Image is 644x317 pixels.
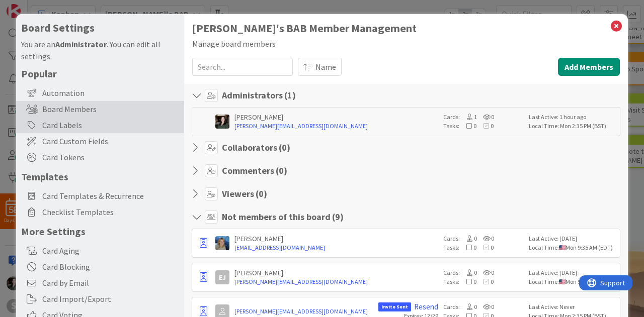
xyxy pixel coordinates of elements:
span: Invite Sent [378,302,411,311]
div: [PERSON_NAME] [234,234,438,243]
span: 0 [477,113,494,121]
span: Name [315,61,336,73]
img: us.png [559,279,566,284]
div: You are an . You can edit all settings. [21,38,179,62]
div: Board Members [16,101,184,117]
span: Card Templates & Recurrence [42,190,179,202]
div: EJ [215,270,229,284]
span: Support [21,2,46,14]
h4: Viewers [222,188,267,199]
div: Card Import/Export [16,291,184,307]
button: Add Members [558,58,620,76]
span: Card Custom Fields [42,135,179,147]
div: Cards: [443,268,524,277]
div: Card Blocking [16,259,184,275]
div: Card Aging [16,243,184,259]
div: Automation [16,85,184,101]
h1: [PERSON_NAME]'s BAB Member Management [192,22,620,35]
div: Tasks: [443,122,524,131]
input: Search... [192,58,293,76]
h4: Commenters [222,165,287,176]
h5: Templates [21,170,179,183]
span: 0 [459,122,476,130]
div: Local Time: Mon 9:35 AM (EDT) [529,243,617,252]
img: AB [215,115,229,129]
div: [PERSON_NAME] [234,113,438,122]
div: Local Time: Mon 2:35 PM (BST) [529,122,617,131]
span: 0 [477,269,494,276]
span: 0 [477,303,494,310]
span: 0 [459,244,476,251]
div: Card Labels [16,117,184,133]
h5: More Settings [21,225,179,238]
span: 0 [459,278,476,285]
span: ( 1 ) [284,89,296,101]
div: Cards: [443,302,524,311]
a: [PERSON_NAME][EMAIL_ADDRESS][DOMAIN_NAME] [234,307,373,316]
span: ( 0 ) [256,188,267,199]
button: Name [298,58,342,76]
span: 0 [460,235,477,242]
span: 0 [476,244,494,251]
h4: Board Settings [21,22,179,34]
span: 0 [476,122,494,130]
div: Last Active: Never [529,302,617,311]
img: us.png [559,245,566,250]
div: Last Active: 1 hour ago [529,113,617,122]
h4: Not members of this board [222,212,344,223]
div: Tasks: [443,243,524,252]
span: Card by Email [42,277,179,289]
span: ( 0 ) [279,142,290,153]
span: 1 [460,113,477,121]
div: Last Active: [DATE] [529,234,617,243]
h5: Popular [21,67,179,80]
span: Checklist Templates [42,206,179,218]
span: 0 [460,303,477,310]
div: Local Time: Mon 9:35 AM (EDT) [529,277,617,286]
h4: Administrators [222,90,296,101]
div: [PERSON_NAME] [234,268,438,277]
span: ( 9 ) [332,211,344,223]
div: Last Active: [DATE] [529,268,617,277]
div: Manage board members [192,38,620,50]
img: MA [215,236,229,250]
span: 0 [460,269,477,276]
span: 0 [476,278,494,285]
b: Administrator [55,39,107,49]
div: Cards: [443,113,524,122]
span: Card Tokens [42,151,179,163]
a: Resend [414,302,438,311]
a: [PERSON_NAME][EMAIL_ADDRESS][DOMAIN_NAME] [234,277,438,286]
span: 0 [477,235,494,242]
span: ( 0 ) [276,165,287,176]
a: [EMAIL_ADDRESS][DOMAIN_NAME] [234,243,438,252]
div: Tasks: [443,277,524,286]
h4: Collaborators [222,142,290,153]
div: Cards: [443,234,524,243]
a: [PERSON_NAME][EMAIL_ADDRESS][DOMAIN_NAME] [234,122,438,131]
